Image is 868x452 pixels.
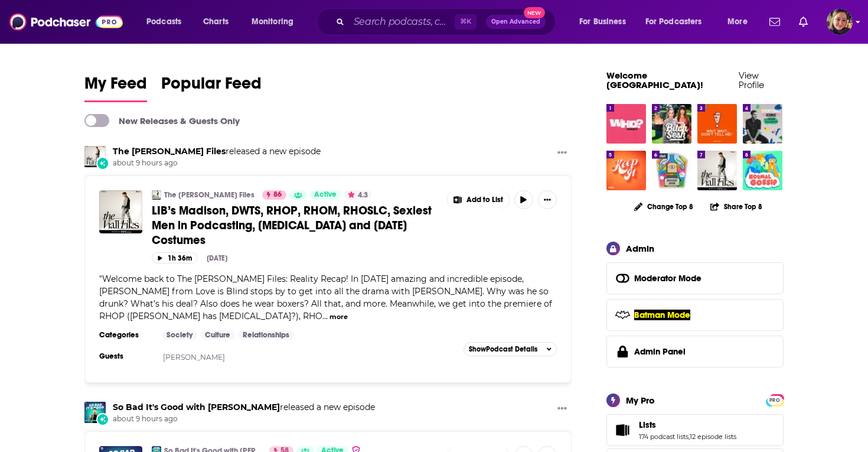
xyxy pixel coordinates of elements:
[626,243,654,254] div: Admin
[466,196,503,204] span: Add to List
[152,203,439,248] a: LIB’s Madison, DWTS, RHOP, RHOM, RHOSLC, Sexiest Men in Podcasting, [MEDICAL_DATA] and [DATE] Cos...
[99,190,142,233] img: LIB’s Madison, DWTS, RHOP, RHOM, RHOSLC, Sexiest Men in Podcasting, Halitosis and Halloween Costumes
[469,345,537,353] span: Show Podcast Details
[200,330,235,340] a: Culture
[448,190,509,209] button: Show More Button
[768,395,782,404] a: PRO
[84,73,147,100] span: My Feed
[491,19,540,25] span: Open Advanced
[638,12,719,31] button: open menu
[243,12,309,31] button: open menu
[626,395,655,406] div: My Pro
[579,14,626,30] span: For Business
[349,12,455,31] input: Search podcasts, credits, & more...
[606,262,784,294] button: Moderator Mode
[464,342,557,356] button: ShowPodcast Details
[719,12,762,31] button: open menu
[99,352,152,361] h3: Guests
[606,336,784,368] a: Admin Panel
[690,433,736,441] a: 12 episode lists
[152,203,432,248] span: LIB’s Madison, DWTS, RHOP, RHOM, RHOSLC, Sexiest Men in Podcasting, [MEDICAL_DATA] and [DATE] Cos...
[195,12,236,31] a: Charts
[697,151,737,190] img: The Viall Files
[322,311,328,321] span: ...
[606,104,646,144] a: Who? Weekly
[627,199,700,214] button: Change Top 8
[827,9,853,35] span: Logged in as Sydneyk
[309,190,341,200] a: Active
[161,73,262,102] a: Popular Feed
[113,402,280,412] a: So Bad It's Good with Ryan Bailey
[164,190,254,200] a: The [PERSON_NAME] Files
[553,146,572,161] button: Show More Button
[571,12,641,31] button: open menu
[238,330,294,340] a: Relationships
[606,299,784,331] button: Batman Mode
[639,420,656,430] span: Lists
[99,274,552,321] span: "
[606,414,784,446] span: Lists
[113,146,321,157] h3: released a new episode
[146,14,181,30] span: Podcasts
[606,151,646,190] img: Keep It!
[765,12,785,32] a: Show notifications dropdown
[639,433,688,441] a: 174 podcast lists
[99,274,552,321] span: Welcome back to The [PERSON_NAME] Files: Reality Recap! In [DATE] amazing and incredible episode,...
[794,12,812,32] a: Show notifications dropdown
[524,7,545,18] span: New
[113,402,375,413] h3: released a new episode
[262,190,286,200] a: 86
[652,151,691,190] a: Mystery Show
[455,14,477,30] span: ⌘ K
[96,413,109,426] div: New Episode
[203,14,229,30] span: Charts
[344,190,371,200] button: 4.3
[84,114,240,127] a: New Releases & Guests Only
[162,330,197,340] a: Society
[152,190,161,200] img: The Viall Files
[152,252,197,264] button: 1h 36m
[727,14,748,30] span: More
[329,312,348,322] button: more
[827,9,853,35] button: Show profile menu
[328,8,567,35] div: Search podcasts, credits, & more...
[743,151,782,190] img: Normal Gossip
[84,146,106,167] img: The Viall Files
[252,14,293,30] span: Monitoring
[639,420,736,430] a: Lists
[697,104,737,144] img: Wait Wait... Don't Tell Me!
[739,70,764,90] a: View Profile
[84,73,147,102] a: My Feed
[207,254,227,262] div: [DATE]
[161,73,262,100] span: Popular Feed
[96,157,109,170] div: New Episode
[743,104,782,144] img: Everything Iconic with Danny Pellegrino
[163,353,225,362] a: [PERSON_NAME]
[538,190,557,209] button: Show More Button
[553,402,572,417] button: Show More Button
[611,422,634,438] a: Lists
[827,9,853,35] img: User Profile
[688,433,690,441] span: ,
[113,146,226,157] a: The Viall Files
[113,158,321,168] span: about 9 hours ago
[634,310,690,320] span: Batman Mode
[606,70,703,90] a: Welcome [GEOGRAPHIC_DATA]!
[9,11,123,33] img: Podchaser - Follow, Share and Rate Podcasts
[486,15,546,29] button: Open AdvancedNew
[273,189,282,201] span: 86
[652,104,691,144] img: Bitch Sesh: Non-Member Feed
[645,14,702,30] span: For Podcasters
[84,402,106,423] img: So Bad It's Good with Ryan Bailey
[138,12,197,31] button: open menu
